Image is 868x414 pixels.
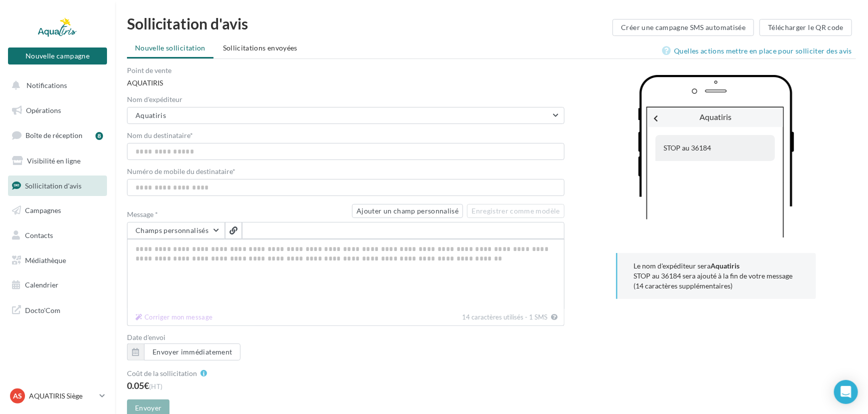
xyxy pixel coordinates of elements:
span: 1 SMS [529,313,547,321]
a: Quelles actions mettre en place pour solliciter des avis [662,45,856,57]
div: STOP au 36184 [655,135,775,161]
span: Docto'Com [25,303,60,316]
button: Notifications [6,75,105,96]
button: Ajouter un champ personnalisé [352,204,463,218]
a: Calendrier [6,274,109,295]
span: Aquatiris [135,111,166,119]
label: Nom du destinataire [127,132,564,139]
p: Le nom d'expéditeur sera STOP au 36184 sera ajouté à la fin de votre message (14 caractères suppl... [633,261,800,291]
button: Télécharger le QR code [759,19,852,36]
label: Date d'envoi [127,334,564,341]
a: Sollicitation d'avis [6,175,109,196]
p: AQUATIRIS Siège [29,391,95,401]
span: Médiathèque [25,256,66,264]
label: Numéro de mobile du destinataire [127,168,564,175]
div: Sollicitation d'avis [127,16,612,31]
span: Opérations [26,106,61,114]
div: AQUATIRIS [127,67,564,88]
span: Contacts [25,231,53,239]
label: Point de vente [127,67,564,74]
button: Créer une campagne SMS automatisée [612,19,754,36]
button: Corriger mon message 14 caractères utilisés - 1 SMS [549,311,559,323]
span: (HT) [149,382,162,390]
button: 14 caractères utilisés - 1 SMS [131,311,217,323]
span: Aquatiris [699,112,731,121]
a: Visibilité en ligne [6,150,109,171]
button: Envoyer immédiatement [127,343,240,360]
button: Envoyer immédiatement [144,343,240,360]
span: Boîte de réception [25,131,82,139]
span: Calendrier [25,280,58,289]
span: 14 caractères utilisés - [462,313,527,321]
button: Enregistrer comme modèle [467,204,564,218]
a: AS AQUATIRIS Siège [8,386,107,405]
button: Nouvelle campagne [8,47,107,64]
a: Docto'Com [6,299,109,320]
span: Visibilité en ligne [27,156,80,165]
a: Campagnes [6,200,109,221]
a: Boîte de réception8 [6,124,109,146]
b: Aquatiris [710,261,739,270]
div: 0.05€ [127,381,564,391]
span: AS [13,391,22,401]
button: Champs personnalisés [127,222,225,239]
div: 8 [95,132,103,140]
a: Opérations [6,100,109,121]
div: Open Intercom Messenger [834,380,858,404]
span: Notifications [26,81,67,89]
a: Contacts [6,225,109,246]
button: Aquatiris [127,107,564,124]
span: Sollicitation d'avis [25,181,81,189]
span: Sollicitations envoyées [223,43,297,52]
a: Médiathèque [6,250,109,271]
label: Nom d'expéditeur [127,96,564,103]
span: Campagnes [25,206,61,214]
label: Message * [127,211,348,218]
label: Coût de la sollicitation [127,370,197,377]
